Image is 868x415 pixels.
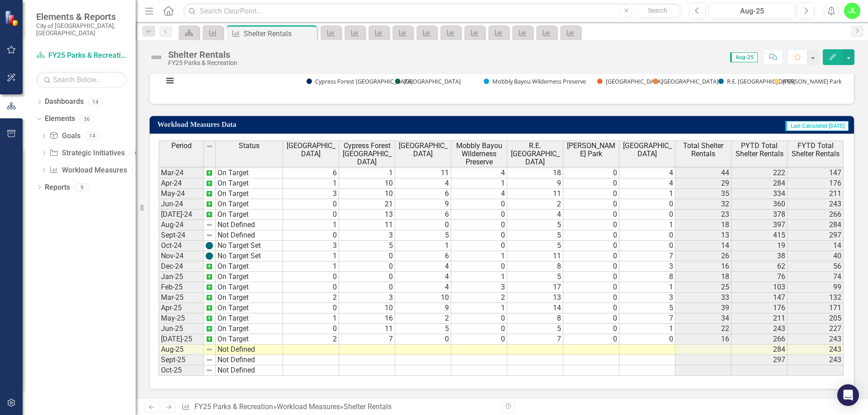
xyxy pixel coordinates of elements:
[36,22,127,37] small: City of [GEOGRAPHIC_DATA], [GEOGRAPHIC_DATA]
[339,251,395,261] td: 0
[451,210,507,220] td: 0
[395,272,451,282] td: 4
[206,294,213,301] img: AQAAAAAAAAAAAAAAAAAAAAAAAAAAAAAAAAAAAAAAAAAAAAAAAAAAAAAAAAAAAAAAAAAAAAAAAAAAAAAAAAAAAAAAAAAAAAAAA...
[339,261,395,272] td: 0
[788,293,844,303] td: 132
[675,324,731,334] td: 22
[619,220,675,230] td: 1
[206,325,213,332] img: AQAAAAAAAAAAAAAAAAAAAAAAAAAAAAAAAAAAAAAAAAAAAAAAAAAAAAAAAAAAAAAAAAAAAAAAAAAAAAAAAAAAAAAAAAAAAAAAA...
[159,220,204,230] td: Aug-24
[731,313,788,324] td: 211
[653,77,709,86] button: Show Bicentennial Park
[507,313,563,324] td: 8
[619,282,675,293] td: 1
[216,189,283,199] td: On Target
[216,282,283,293] td: On Target
[206,232,213,239] img: 8DAGhfEEPCf229AAAAAElFTkSuQmCC
[563,189,619,199] td: 0
[619,210,675,220] td: 0
[339,168,395,178] td: 1
[507,241,563,251] td: 5
[451,303,507,313] td: 1
[159,241,204,251] td: Oct-24
[183,3,682,19] input: Search ClearPoint...
[731,178,788,189] td: 284
[619,293,675,303] td: 3
[731,199,788,210] td: 360
[206,273,213,280] img: AQAAAAAAAAAAAAAAAAAAAAAAAAAAAAAAAAAAAAAAAAAAAAAAAAAAAAAAAAAAAAAAAAAAAAAAAAAAAAAAAAAAAAAAAAAAAAAAA...
[206,263,213,270] img: AQAAAAAAAAAAAAAAAAAAAAAAAAAAAAAAAAAAAAAAAAAAAAAAAAAAAAAAAAAAAAAAAAAAAAAAAAAAAAAAAAAAAAAAAAAAAAAAA...
[451,282,507,293] td: 3
[708,3,795,19] button: Aug-25
[451,189,507,199] td: 4
[788,210,844,220] td: 266
[718,77,764,86] button: Show R.E. Olds Park
[206,221,213,228] img: 8DAGhfEEPCf229AAAAAElFTkSuQmCC
[283,189,339,199] td: 3
[563,334,619,345] td: 0
[451,230,507,241] td: 0
[675,168,731,178] td: 44
[451,199,507,210] td: 0
[451,261,507,272] td: 0
[216,365,283,376] td: Not Defined
[80,115,94,123] div: 36
[206,336,213,343] img: AQAAAAAAAAAAAAAAAAAAAAAAAAAAAAAAAAAAAAAAAAAAAAAAAAAAAAAAAAAAAAAAAAAAAAAAAAAAAAAAAAAAAAAAAAAAAAAAA...
[206,346,213,353] img: 8DAGhfEEPCf229AAAAAElFTkSuQmCC
[339,282,395,293] td: 0
[339,210,395,220] td: 13
[159,210,204,220] td: [DATE]-24
[675,272,731,282] td: 18
[283,210,339,220] td: 0
[395,282,451,293] td: 4
[563,210,619,220] td: 0
[171,142,192,150] span: Period
[507,293,563,303] td: 13
[216,241,283,251] td: No Target Set
[563,178,619,189] td: 0
[619,199,675,210] td: 0
[619,189,675,199] td: 1
[619,334,675,345] td: 0
[619,272,675,282] td: 8
[675,282,731,293] td: 25
[285,142,337,158] span: [GEOGRAPHIC_DATA]
[159,345,204,355] td: Aug-25
[619,324,675,334] td: 1
[164,75,176,87] button: View chart menu, Chart
[283,178,339,189] td: 1
[159,365,204,376] td: Oct-25
[788,313,844,324] td: 205
[788,251,844,261] td: 40
[451,293,507,303] td: 2
[36,72,127,88] input: Search Below...
[675,199,731,210] td: 32
[675,334,731,345] td: 16
[788,261,844,272] td: 56
[788,282,844,293] td: 99
[88,98,103,106] div: 14
[277,402,340,411] a: Workload Measures
[159,261,204,272] td: Dec-24
[731,220,788,230] td: 397
[597,77,643,86] button: Show Sheffield Park
[159,230,204,241] td: Sept-24
[216,251,283,261] td: No Target Set
[159,168,204,178] td: Mar-24
[563,230,619,241] td: 0
[36,11,127,22] span: Elements & Reports
[206,201,213,208] img: AQAAAAAAAAAAAAAAAAAAAAAAAAAAAAAAAAAAAAAAAAAAAAAAAAAAAAAAAAAAAAAAAAAAAAAAAAAAAAAAAAAAAAAAAAAAAAAAA...
[788,241,844,251] td: 14
[339,220,395,230] td: 11
[731,345,788,355] td: 284
[788,220,844,230] td: 284
[149,50,164,65] img: Not Defined
[731,241,788,251] td: 19
[395,230,451,241] td: 5
[159,189,204,199] td: May-24
[216,178,283,189] td: On Target
[395,220,451,230] td: 0
[731,272,788,282] td: 76
[216,345,283,355] td: Not Defined
[731,334,788,345] td: 266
